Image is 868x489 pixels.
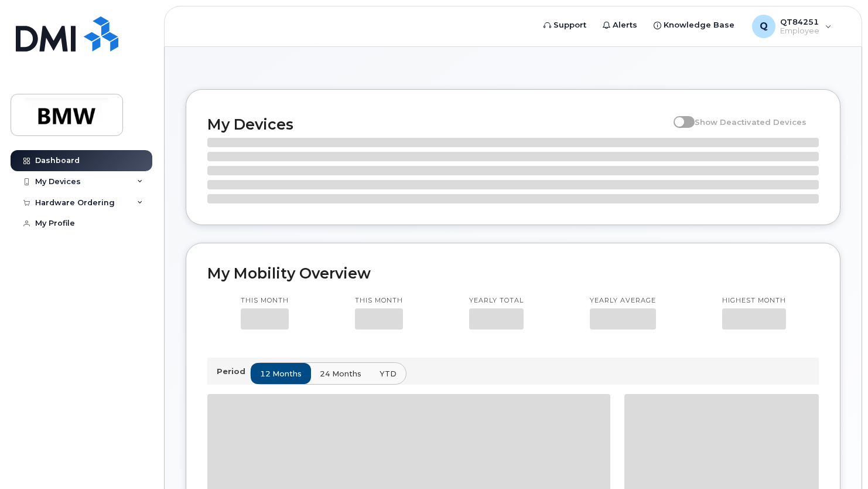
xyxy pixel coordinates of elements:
[320,368,361,379] span: 24 months
[207,116,668,133] h2: My Devices
[590,296,656,305] p: Yearly average
[380,368,397,379] span: YTD
[674,111,683,120] input: Show Deactivated Devices
[207,264,819,282] h2: My Mobility Overview
[817,438,859,480] iframe: Messenger Launcher
[695,117,807,127] span: Show Deactivated Devices
[241,296,289,305] p: This month
[469,296,524,305] p: Yearly total
[722,296,786,305] p: Highest month
[217,366,250,377] p: Period
[355,296,403,305] p: This month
